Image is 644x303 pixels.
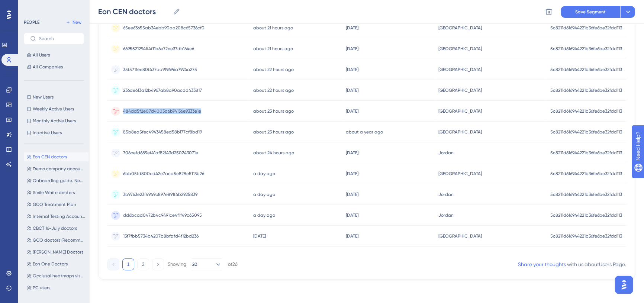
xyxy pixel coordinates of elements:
[39,36,78,41] input: Search
[33,190,75,196] span: Smile White doctors
[438,129,482,135] span: [GEOGRAPHIC_DATA]
[438,171,482,177] span: [GEOGRAPHIC_DATA]
[33,213,86,219] span: Internal Testing Accounts
[438,233,482,239] span: [GEOGRAPHIC_DATA]
[550,46,622,52] span: 5c8211d616944221b36fe6be32fdd113
[550,150,622,156] span: 5c8211d616944221b36fe6be32fdd113
[24,271,88,280] button: Occlusal heatmaps visualisation
[253,233,266,239] time: [DATE]
[518,260,626,269] div: with us about Users Page .
[253,129,294,135] time: about 23 hours ago
[24,212,88,221] button: Internal Testing Accounts
[346,150,358,155] time: [DATE]
[33,202,76,207] span: GCO Treatment Plan
[24,51,84,59] button: All Users
[63,18,84,27] button: New
[123,233,199,239] span: 13f7fbb5734b4207b8bfafd4f12bd236
[123,67,197,72] span: 35f5711ee80f437aa919696a7974a275
[33,106,74,112] span: Weekly Active Users
[17,2,46,11] span: Need Help?
[253,46,293,51] time: about 21 hours ago
[123,46,194,52] span: 6695521294ff4f11b6e72ce37db164e6
[550,129,622,135] span: 5c8211d616944221b36fe6be32fdd113
[346,129,383,135] time: about a year ago
[438,87,482,93] span: [GEOGRAPHIC_DATA]
[33,118,76,124] span: Monthly Active Users
[24,19,39,25] div: PEOPLE
[253,109,294,114] time: about 23 hours ago
[33,94,54,100] span: New Users
[33,166,86,172] span: Demo company accounts
[33,130,62,136] span: Inactive Users
[346,67,358,72] time: [DATE]
[550,87,622,93] span: 5c8211d616944221b36fe6be32fdd113
[123,129,202,135] span: 85b8ea5fec4943458ed58b177cf8bd19
[550,233,622,239] span: 5c8211d616944221b36fe6be32fdd113
[561,6,620,18] button: Save Segment
[168,261,186,268] div: Showing
[438,67,482,72] span: [GEOGRAPHIC_DATA]
[123,25,205,31] span: 65ee63655ab34ebb90aa208c65736cf0
[550,25,622,31] span: 5c8211d616944221b36fe6be32fdd113
[253,171,275,176] time: a day ago
[24,164,88,173] button: Demo company accounts
[253,67,294,72] time: about 22 hours ago
[550,171,622,177] span: 5c8211d616944221b36fe6be32fdd113
[123,108,201,114] span: 484dd5f2e07d4003a6b74136e9333e1e
[24,283,88,292] button: PC users
[438,150,454,156] span: Jordan
[137,258,149,270] button: 2
[24,62,84,71] button: All Companies
[123,150,198,156] span: 706cefd689ef41af82f43d250243071e
[346,171,358,176] time: [DATE]
[550,67,622,72] span: 5c8211d616944221b36fe6be32fdd113
[346,213,358,218] time: [DATE]
[24,152,88,161] button: Eon CEN doctors
[33,273,86,279] span: Occlusal heatmaps visualisation
[33,52,50,58] span: All Users
[346,233,358,239] time: [DATE]
[24,93,84,101] button: New Users
[438,191,454,197] span: Jordan
[346,25,358,30] time: [DATE]
[24,188,88,197] button: Smile White doctors
[228,261,238,268] div: of 26
[613,274,635,296] iframe: UserGuiding AI Assistant Launcher
[33,178,86,184] span: Onboarding guide. New users
[438,25,482,31] span: [GEOGRAPHIC_DATA]
[192,261,197,267] span: 20
[33,237,86,243] span: GCO doctors (Recommend best package)
[438,46,482,52] span: [GEOGRAPHIC_DATA]
[346,46,358,51] time: [DATE]
[253,213,275,218] time: a day ago
[438,108,482,114] span: [GEOGRAPHIC_DATA]
[24,104,84,113] button: Weekly Active Users
[33,285,50,291] span: PC users
[24,116,84,125] button: Monthly Active Users
[122,258,134,270] button: 1
[550,212,622,218] span: 5c8211d616944221b36fe6be32fdd113
[253,88,294,93] time: about 22 hours ago
[518,261,566,267] a: Share your thoughts
[24,248,88,257] button: [PERSON_NAME] Doctors
[253,150,294,155] time: about 24 hours ago
[123,212,202,218] span: dd6bcad0472b4c9491ce4f1f49c65095
[192,258,222,270] button: 20
[33,249,83,255] span: [PERSON_NAME] Doctors
[550,108,622,114] span: 5c8211d616944221b36fe6be32fdd113
[438,212,454,218] span: Jordan
[253,192,275,197] time: a day ago
[253,25,293,30] time: about 21 hours ago
[24,260,88,268] button: Eon One Doctors
[33,154,67,160] span: Eon CEN doctors
[98,6,170,17] input: Segment Name
[575,9,606,15] span: Save Segment
[73,19,81,25] span: New
[33,261,68,267] span: Eon One Doctors
[346,88,358,93] time: [DATE]
[24,128,84,137] button: Inactive Users
[346,192,358,197] time: [DATE]
[33,225,77,231] span: CBCT 16-July doctors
